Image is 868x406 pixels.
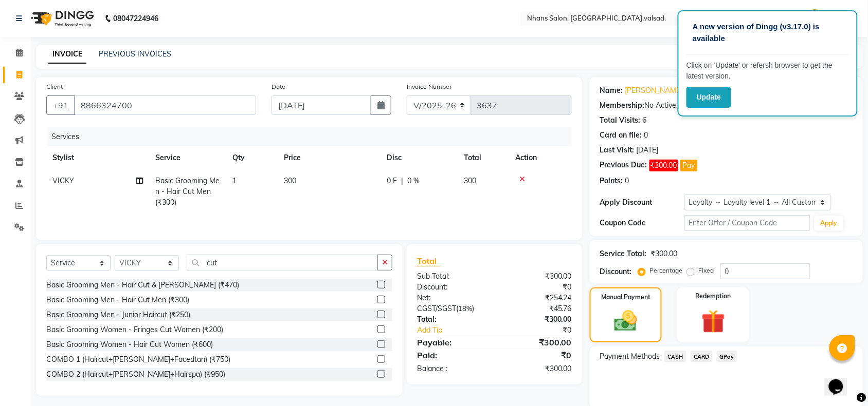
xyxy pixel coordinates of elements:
[387,176,397,186] span: 0 F
[600,266,632,277] div: Discount:
[494,271,580,282] div: ₹300.00
[494,336,580,349] div: ₹300.00
[494,349,580,361] div: ₹0
[409,314,495,325] div: Total:
[717,351,738,362] span: GPay
[464,176,476,185] span: 300
[272,82,285,91] label: Date
[637,145,659,156] div: [DATE]
[693,21,843,44] p: A new version of Dingg (v3.17.0) is available
[600,248,647,259] div: Service Total:
[46,295,189,305] div: Basic Grooming Men - Hair Cut Men (₹300)
[494,303,580,314] div: ₹45.76
[409,282,495,293] div: Discount:
[684,215,810,231] input: Enter Offer / Coupon Code
[600,115,641,126] div: Total Visits:
[600,218,684,228] div: Coupon Code
[644,130,648,141] div: 0
[409,363,495,374] div: Balance :
[155,176,220,207] span: Basic Grooming Men - Hair Cut Men (₹300)
[401,176,403,186] span: |
[664,351,686,362] span: CASH
[651,248,678,259] div: ₹300.00
[46,95,75,115] button: +91
[46,280,239,291] div: Basic Grooming Men - Hair Cut & [PERSON_NAME] (₹470)
[686,60,849,82] p: Click on ‘Update’ or refersh browser to get the latest version.
[381,146,458,169] th: Disc
[409,325,509,336] a: Add Tip
[278,146,381,169] th: Price
[26,4,97,33] img: logo
[46,146,149,169] th: Stylist
[47,127,580,146] div: Services
[806,9,824,27] img: MEET
[46,369,225,380] div: COMBO 2 (Haircut+[PERSON_NAME]+Hairspa) (₹950)
[232,176,237,185] span: 1
[696,292,731,301] label: Redemption
[46,324,223,335] div: Basic Grooming Women - Fringes Cut Women (₹200)
[284,176,296,185] span: 300
[650,266,683,275] label: Percentage
[46,339,213,350] div: Basic Grooming Women - Hair Cut Women (₹600)
[699,266,714,275] label: Fixed
[680,160,698,171] button: Pay
[149,146,226,169] th: Service
[226,146,278,169] th: Qty
[48,45,86,64] a: INVOICE
[46,310,190,320] div: Basic Grooming Men - Junior Haircut (₹250)
[494,363,580,374] div: ₹300.00
[600,130,642,141] div: Card on file:
[600,176,623,186] div: Points:
[46,82,63,91] label: Client
[625,176,629,186] div: 0
[99,49,171,59] a: PREVIOUS INVOICES
[407,82,451,91] label: Invoice Number
[600,100,853,111] div: No Active Membership
[815,216,844,231] button: Apply
[52,176,74,185] span: VICKY
[600,145,635,156] div: Last Visit:
[649,160,678,171] span: ₹300.00
[601,293,650,302] label: Manual Payment
[825,365,858,396] iframe: chat widget
[417,304,456,313] span: CGST/SGST
[409,349,495,361] div: Paid:
[458,146,509,169] th: Total
[691,351,713,362] span: CARD
[417,256,441,266] span: Total
[694,307,733,336] img: _gift.svg
[600,351,660,362] span: Payment Methods
[74,95,256,115] input: Search by Name/Mobile/Email/Code
[187,255,378,270] input: Search or Scan
[643,115,647,126] div: 6
[458,304,472,313] span: 18%
[625,85,683,96] a: [PERSON_NAME]
[409,271,495,282] div: Sub Total:
[686,87,731,108] button: Update
[600,100,645,111] div: Membership:
[607,308,644,334] img: _cash.svg
[409,336,495,349] div: Payable:
[113,4,158,33] b: 08047224946
[409,293,495,303] div: Net:
[509,146,572,169] th: Action
[409,303,495,314] div: ( )
[494,282,580,293] div: ₹0
[600,160,647,171] div: Previous Due:
[509,325,580,336] div: ₹0
[407,176,420,186] span: 0 %
[46,354,230,365] div: COMBO 1 (Haircut+[PERSON_NAME]+Facedtan) (₹750)
[600,85,623,96] div: Name:
[600,197,684,208] div: Apply Discount
[494,293,580,303] div: ₹254.24
[494,314,580,325] div: ₹300.00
